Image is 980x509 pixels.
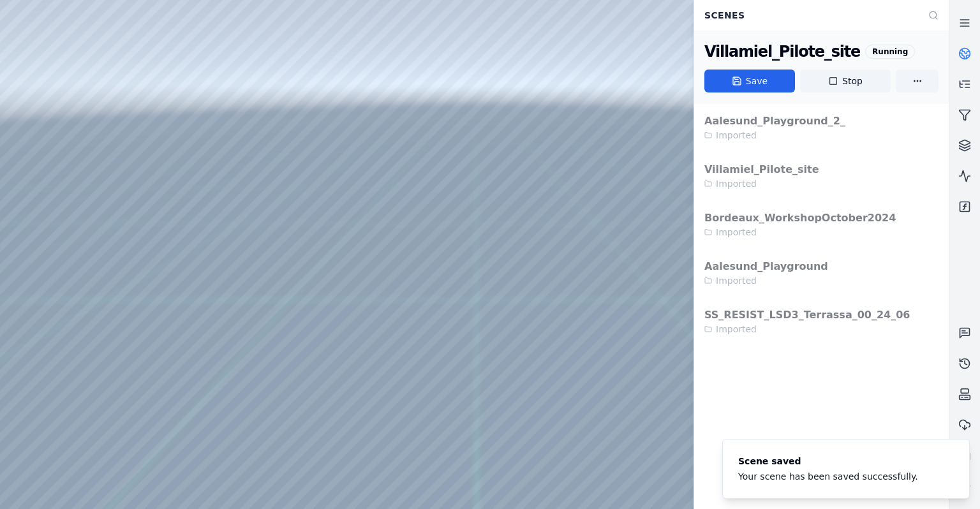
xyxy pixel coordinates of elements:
[738,455,918,468] div: Scene saved
[704,41,860,62] div: Villamiel_Pilote_site
[697,3,921,27] div: Scenes
[694,103,949,346] div: Stop or save the current scene before opening another one
[865,45,915,59] div: Running
[738,470,918,483] div: Your scene has been saved successfully.
[800,70,891,92] button: Stop
[704,70,795,92] button: Save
